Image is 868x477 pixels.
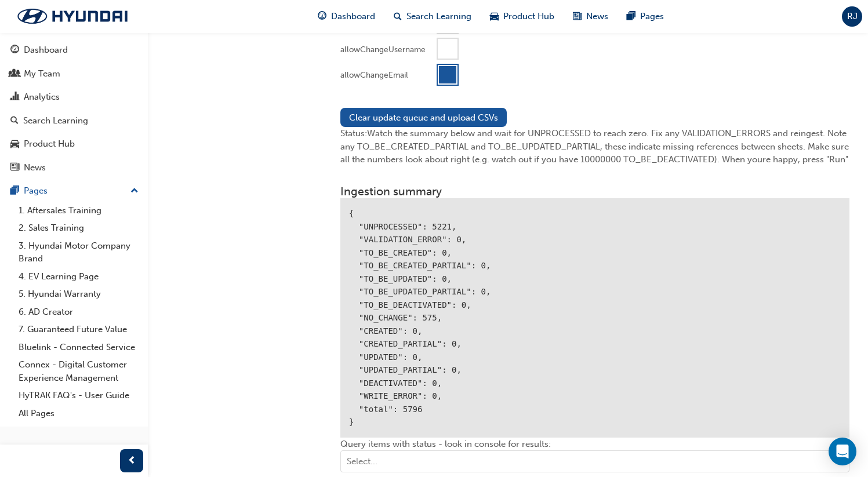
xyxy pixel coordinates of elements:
img: Trak [6,4,139,28]
span: guage-icon [318,9,326,24]
span: pages-icon [10,186,19,196]
span: RJ [847,10,858,23]
span: people-icon [10,69,19,79]
span: search-icon [10,116,19,126]
span: Product Hub [503,10,554,23]
div: allowChangeUsername [340,44,426,56]
a: 3. Hyundai Motor Company Brand [14,237,143,268]
a: 2. Sales Training [14,219,143,237]
span: prev-icon [128,454,136,468]
a: 6. AD Creator [14,303,143,321]
span: guage-icon [10,45,19,56]
a: My Team [5,63,143,85]
a: Dashboard [5,39,143,61]
div: Search Learning [23,114,88,128]
a: pages-iconPages [618,5,673,28]
span: Search Learning [406,10,471,23]
a: news-iconNews [564,5,618,28]
span: Dashboard [331,10,375,23]
span: up-icon [130,184,139,199]
div: Status: Watch the summary below and wait for UNPROCESSED to reach zero. Fix any VALIDATION_ERRORS... [340,127,849,166]
a: car-iconProduct Hub [481,5,564,28]
button: Clear update queue and upload CSVs [340,108,507,127]
span: pages-icon [627,9,635,24]
a: Analytics [5,86,143,108]
a: News [5,157,143,179]
span: car-icon [10,139,19,150]
span: news-icon [10,163,19,173]
a: Search Learning [5,110,143,132]
a: Connex - Digital Customer Experience Management [14,356,143,387]
span: Pages [640,10,664,23]
a: 5. Hyundai Warranty [14,285,143,303]
a: HyTRAK FAQ's - User Guide [14,387,143,405]
div: Select... [347,455,377,468]
div: Dashboard [24,43,68,57]
div: Pages [24,184,48,198]
a: Product Hub [5,133,143,155]
span: search-icon [394,9,402,24]
button: DashboardMy TeamAnalyticsSearch LearningProduct HubNews [5,37,143,180]
div: allowChangeEmail [340,70,408,81]
span: news-icon [573,9,582,24]
div: { "UNPROCESSED": 5221, "VALIDATION_ERROR": 0, "TO_BE_CREATED": 0, "TO_BE_CREATED_PARTIAL": 0, "TO... [340,198,849,438]
a: All Pages [14,405,143,423]
div: Open Intercom Messenger [829,438,856,465]
a: guage-iconDashboard [308,5,384,28]
a: search-iconSearch Learning [384,5,481,28]
div: Product Hub [24,137,75,151]
div: News [24,161,46,174]
a: 7. Guaranteed Future Value [14,321,143,338]
a: 4. EV Learning Page [14,268,143,286]
span: car-icon [490,9,499,24]
button: Pages [5,180,143,202]
h3: Ingestion summary [340,185,849,198]
a: Bluelink - Connected Service [14,338,143,356]
div: My Team [24,67,60,81]
button: RJ [842,6,862,27]
a: 1. Aftersales Training [14,202,143,220]
span: News [586,10,608,23]
span: chart-icon [10,92,19,103]
div: Analytics [24,90,60,104]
